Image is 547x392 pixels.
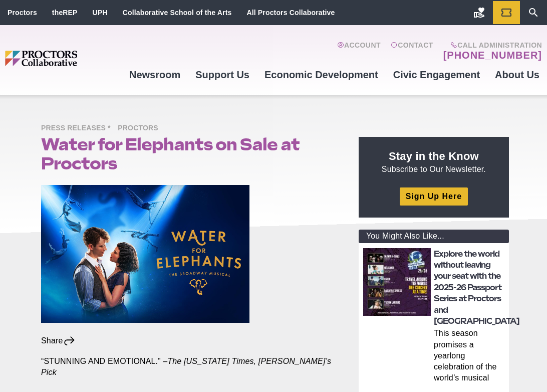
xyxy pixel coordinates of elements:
[520,1,547,24] a: Search
[359,230,509,243] div: You Might Also Like...
[440,41,542,49] span: Call Administration
[391,41,433,61] a: Contact
[443,49,542,61] a: [PHONE_NUMBER]
[371,149,497,175] p: Subscribe to Our Newsletter.
[257,61,386,88] a: Economic Development
[363,248,431,316] img: thumbnail: Explore the world without leaving your seat with the 2025-26 Passport Series at Procto...
[246,9,335,17] a: All Proctors Collaborative
[41,123,116,132] a: Press Releases *
[386,61,487,88] a: Civic Engagement
[41,335,76,346] div: Share
[41,357,331,376] em: The [US_STATE] Times, [PERSON_NAME]’s Pick
[400,187,468,205] a: Sign Up Here
[188,61,257,88] a: Support Us
[487,61,547,88] a: About Us
[8,9,37,17] a: Proctors
[434,328,506,385] p: This season promises a yearlong celebration of the world’s musical tapestry From the sands of the...
[41,122,116,135] span: Press Releases *
[118,122,163,135] span: Proctors
[93,9,108,17] a: UPH
[118,123,163,132] a: Proctors
[52,9,78,17] a: theREP
[434,249,519,326] a: Explore the world without leaving your seat with the 2025-26 Passport Series at Proctors and [GEO...
[389,150,479,162] strong: Stay in the Know
[5,51,122,66] img: Proctors logo
[122,61,188,88] a: Newsroom
[41,356,336,378] p: “STUNNING AND EMOTIONAL.” –
[41,135,336,173] h1: Water for Elephants on Sale at Proctors
[123,9,232,17] a: Collaborative School of the Arts
[337,41,381,61] a: Account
